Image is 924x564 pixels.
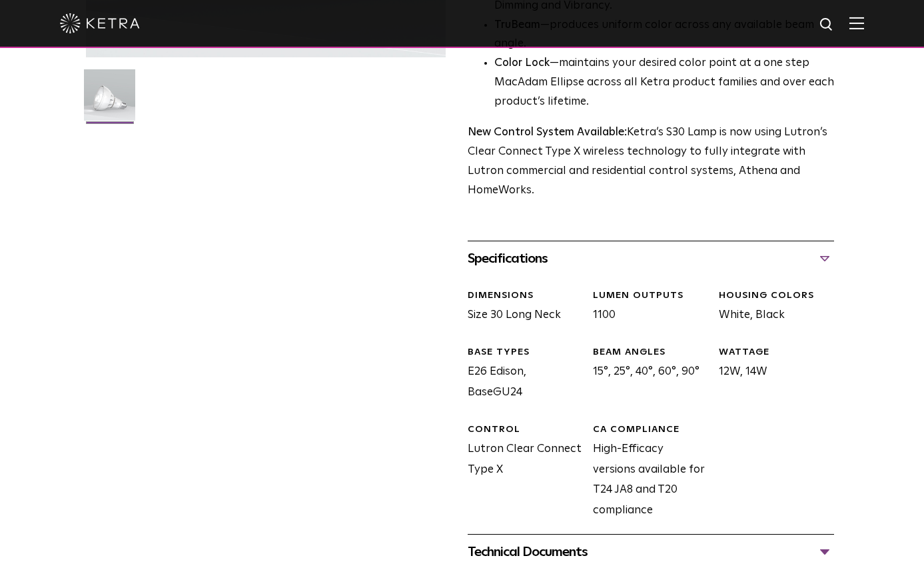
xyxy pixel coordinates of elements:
[583,423,709,521] div: High-Efficacy versions available for T24 JA8 and T20 compliance
[84,69,135,131] img: S30-Lamp-Edison-2021-Web-Square
[468,541,835,563] div: Technical Documents
[60,13,140,33] img: ketra-logo-2019-white
[468,248,835,269] div: Specifications
[849,17,864,29] img: Hamburger%20Nav.svg
[593,423,709,437] div: CA COMPLIANCE
[593,289,709,303] div: LUMEN OUTPUTS
[458,423,584,521] div: Lutron Clear Connect Type X
[458,289,584,326] div: Size 30 Long Neck
[468,127,627,138] strong: New Control System Available:
[709,346,835,403] div: 12W, 14W
[494,57,550,69] strong: Color Lock
[583,289,709,326] div: 1100
[458,346,584,403] div: E26 Edison, BaseGU24
[468,423,584,437] div: CONTROL
[593,346,709,359] div: BEAM ANGLES
[709,289,835,326] div: White, Black
[468,123,835,201] p: Ketra’s S30 Lamp is now using Lutron’s Clear Connect Type X wireless technology to fully integrat...
[468,346,584,359] div: BASE TYPES
[719,346,835,359] div: WATTAGE
[819,17,835,33] img: search icon
[468,289,584,303] div: DIMENSIONS
[583,346,709,403] div: 15°, 25°, 40°, 60°, 90°
[494,54,835,112] li: —maintains your desired color point at a one step MacAdam Ellipse across all Ketra product famili...
[719,289,835,303] div: HOUSING COLORS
